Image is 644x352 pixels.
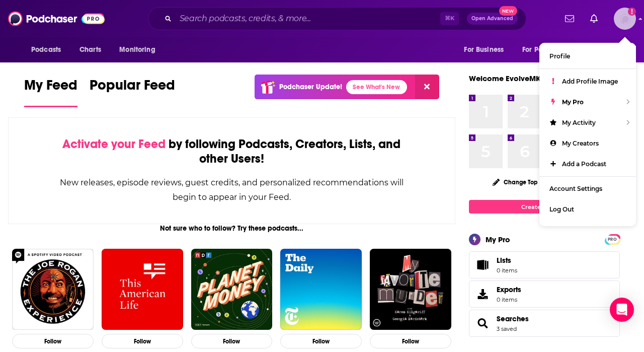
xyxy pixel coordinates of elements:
span: 0 items [497,296,521,303]
button: open menu [112,40,168,59]
button: Follow [370,334,451,348]
span: PRO [606,236,618,243]
p: Podchaser Update! [279,83,342,91]
img: Planet Money [191,249,273,330]
img: Podchaser - Follow, Share and Rate Podcasts [8,9,105,28]
a: See What's New [346,80,407,94]
a: Profile [539,46,636,66]
button: Show profile menu [614,8,636,30]
span: Lists [497,256,511,265]
span: Lists [497,256,517,265]
div: Not sure who to follow? Try these podcasts... [8,224,455,233]
a: My Creators [539,133,636,154]
ul: Show profile menu [539,43,636,226]
div: My Pro [486,235,510,244]
span: My Feed [24,77,77,100]
a: My Feed [24,77,77,107]
div: New releases, episode reviews, guest credits, and personalized recommendations will begin to appe... [59,175,405,204]
button: open menu [583,40,620,59]
span: Podcasts [31,43,61,57]
span: Lists [472,258,493,272]
a: Show notifications dropdown [586,10,602,27]
span: 0 items [497,267,517,274]
a: Searches [472,316,493,330]
button: open menu [457,40,516,59]
button: open menu [516,40,585,59]
div: by following Podcasts, Creators, Lists, and other Users! [59,137,405,166]
a: Exports [469,280,620,308]
a: Add Profile Image [539,71,636,92]
span: Searches [469,310,620,337]
span: For Business [464,43,504,57]
button: Open AdvancedNew [467,13,518,25]
button: Follow [191,334,273,348]
a: Create My Top 8 [469,200,620,214]
img: My Favorite Murder with Karen Kilgariff and Georgia Hardstark [370,249,451,330]
span: My Activity [562,119,596,126]
span: Charts [79,43,101,57]
img: User Profile [614,8,636,30]
button: Follow [12,334,94,348]
span: My Pro [562,98,584,106]
a: Welcome EvolveMKD! [469,74,549,83]
span: New [499,6,517,16]
button: Change Top 8 [487,176,549,188]
a: 3 saved [497,325,517,332]
span: Profile [549,52,570,60]
img: The Joe Rogan Experience [12,249,94,330]
img: This American Life [102,249,183,330]
div: Open Intercom Messenger [610,298,634,322]
span: Exports [497,285,521,294]
a: Lists [469,251,620,278]
span: Log Out [549,205,574,213]
a: Add a Podcast [539,154,636,174]
span: For Podcasters [522,43,571,57]
button: Follow [280,334,362,348]
a: Searches [497,314,529,323]
span: Add a Podcast [562,160,606,168]
input: Search podcasts, credits, & more... [176,11,440,27]
span: Monitoring [119,43,155,57]
span: Exports [472,287,493,301]
a: Account Settings [539,178,636,199]
a: Charts [73,40,107,59]
span: ⌘ K [440,12,459,25]
span: Logged in as EvolveMKD [614,8,636,30]
svg: Add a profile image [628,8,636,16]
span: Activate your Feed [62,136,166,152]
button: Follow [102,334,183,348]
button: open menu [24,40,74,59]
a: Show notifications dropdown [561,10,578,27]
span: Popular Feed [90,77,175,100]
span: Account Settings [549,185,602,192]
div: Search podcasts, credits, & more... [148,7,526,30]
span: Add Profile Image [562,78,618,85]
a: Popular Feed [90,77,175,107]
img: The Daily [280,249,362,330]
span: Open Advanced [471,16,513,21]
span: My Creators [562,139,599,147]
a: PRO [606,235,618,243]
